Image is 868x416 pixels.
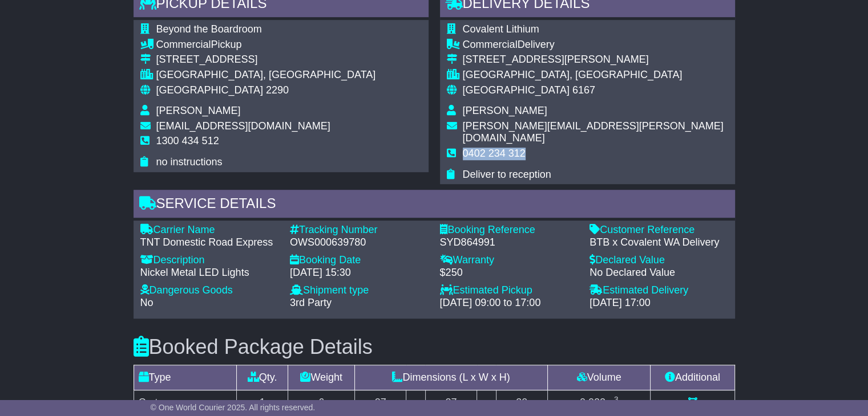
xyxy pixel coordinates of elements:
[156,120,330,132] span: [EMAIL_ADDRESS][DOMAIN_NAME]
[572,84,595,96] span: 6167
[590,297,728,309] div: [DATE] 17:00
[151,403,316,412] span: © One World Courier 2025. All rights reserved.
[290,224,429,236] div: Tracking Number
[156,39,211,50] span: Commercial
[156,156,223,168] span: no instructions
[651,365,734,390] td: Additional
[288,365,355,390] td: Weight
[463,69,728,81] div: [GEOGRAPHIC_DATA], [GEOGRAPHIC_DATA]
[463,105,547,116] span: [PERSON_NAME]
[440,297,579,309] div: [DATE] 09:00 to 17:00
[590,284,728,297] div: Estimated Delivery
[140,224,279,236] div: Carrier Name
[290,267,429,279] div: [DATE] 15:30
[140,267,279,279] div: Nickel Metal LED Lights
[496,390,547,415] td: 30
[134,190,735,221] div: Service Details
[547,365,650,390] td: Volume
[590,254,728,267] div: Declared Value
[156,84,263,96] span: [GEOGRAPHIC_DATA]
[290,236,429,249] div: OWS000639780
[140,236,279,249] div: TNT Domestic Road Express
[440,254,579,267] div: Warranty
[134,365,236,390] td: Type
[134,390,236,415] td: Carton
[236,365,288,390] td: Qty.
[440,284,579,297] div: Estimated Pickup
[156,135,219,146] span: 1300 434 512
[463,39,518,50] span: Commercial
[355,365,548,390] td: Dimensions (L x W x H)
[236,390,288,415] td: 1
[290,284,429,297] div: Shipment type
[463,120,724,144] span: [PERSON_NAME][EMAIL_ADDRESS][PERSON_NAME][DOMAIN_NAME]
[406,390,426,415] td: x
[614,395,619,403] sup: 3
[440,267,579,279] div: $250
[580,397,605,408] span: 0.022
[288,390,355,415] td: 6
[156,39,376,51] div: Pickup
[290,297,332,308] span: 3rd Party
[463,39,728,51] div: Delivery
[440,236,579,249] div: SYD864991
[266,84,289,96] span: 2290
[156,54,376,66] div: [STREET_ADDRESS]
[463,169,551,180] span: Deliver to reception
[440,224,579,236] div: Booking Reference
[463,23,539,35] span: Covalent Lithium
[156,69,376,81] div: [GEOGRAPHIC_DATA], [GEOGRAPHIC_DATA]
[140,254,279,267] div: Description
[425,390,477,415] td: 27
[590,224,728,236] div: Customer Reference
[463,84,570,96] span: [GEOGRAPHIC_DATA]
[355,390,406,415] td: 27
[290,254,429,267] div: Booking Date
[156,105,241,116] span: [PERSON_NAME]
[463,148,526,159] span: 0402 234 312
[477,390,496,415] td: x
[547,390,650,415] td: m
[140,297,154,308] span: No
[590,267,728,279] div: No Declared Value
[156,23,262,35] span: Beyond the Boardroom
[590,236,728,249] div: BTB x Covalent WA Delivery
[134,336,735,358] h3: Booked Package Details
[463,54,728,66] div: [STREET_ADDRESS][PERSON_NAME]
[140,284,279,297] div: Dangerous Goods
